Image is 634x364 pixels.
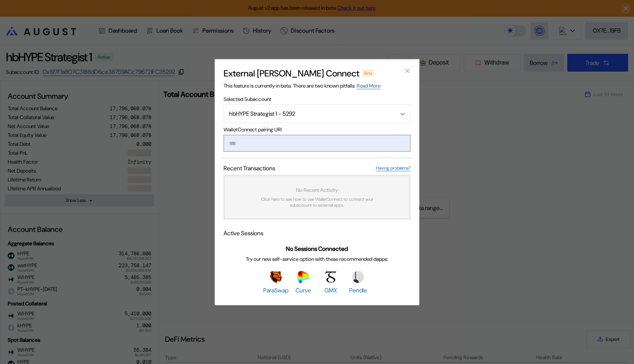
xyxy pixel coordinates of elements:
span: Curve [295,286,311,294]
span: Active Sessions [224,229,263,237]
a: Read More [357,82,380,89]
div: Beta [362,69,374,76]
img: ParaSwap [270,271,282,283]
span: Recent Transactions [224,164,275,172]
h2: External [PERSON_NAME] Connect [224,67,359,79]
img: Curve [297,271,309,283]
span: No Recent Activity [296,186,338,193]
div: hbHYPE Strategist 1 - 5292 [229,110,386,118]
span: No Sessions Connected [286,245,348,253]
img: GMX [325,271,337,283]
a: PendlePendle [346,271,371,294]
a: No Recent ActivityClick here to see how to use WalletConnect to connect your subaccount to extern... [224,175,410,219]
span: Selected Subaccount [224,95,410,102]
span: GMX [324,286,337,294]
span: This feature is currently in beta. There are two known pitfalls: [224,82,380,89]
a: ParaSwapParaSwap [263,271,288,294]
button: Open menu [224,104,410,123]
span: ParaSwap [263,286,288,294]
a: CurveCurve [291,271,316,294]
a: Having problems? [376,165,410,171]
img: Pendle [352,271,364,283]
span: Try our new self-service option with these recommended dapps: [246,256,388,262]
button: close modal [402,65,413,77]
span: Click here to see how to use WalletConnect to connect your subaccount to external apps. [253,196,381,208]
span: Pendle [349,286,367,294]
a: GMXGMX [318,271,343,294]
span: WalletConnect pairing URI [224,126,410,132]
